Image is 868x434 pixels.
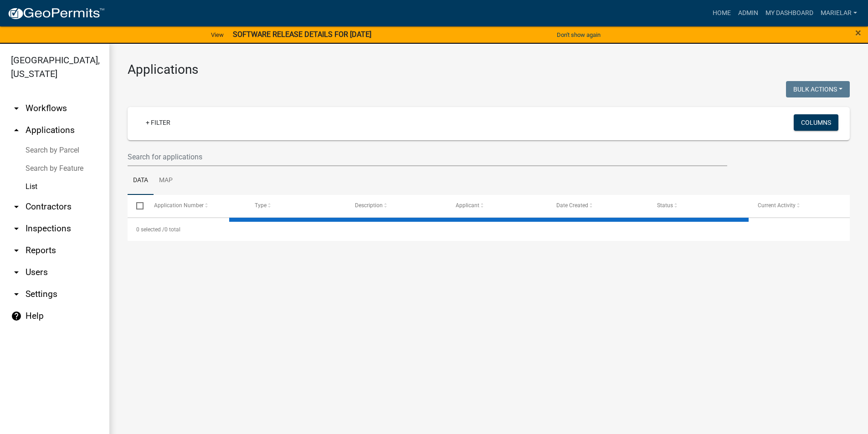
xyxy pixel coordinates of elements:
[233,30,371,39] strong: SOFTWARE RELEASE DETAILS FOR [DATE]
[548,195,648,217] datatable-header-cell: Date Created
[11,103,22,114] i: arrow_drop_down
[456,202,479,209] span: Applicant
[346,195,447,217] datatable-header-cell: Description
[556,202,588,209] span: Date Created
[734,5,762,22] a: Admin
[145,195,246,217] datatable-header-cell: Application Number
[11,245,22,256] i: arrow_drop_down
[11,223,22,234] i: arrow_drop_down
[355,202,383,209] span: Description
[786,81,850,97] button: Bulk Actions
[128,148,727,166] input: Search for applications
[128,166,154,195] a: Data
[817,5,861,22] a: marielar
[11,125,22,136] i: arrow_drop_up
[154,202,204,209] span: Application Number
[553,27,604,42] button: Don't show again
[855,26,861,39] span: ×
[128,218,850,241] div: 0 total
[207,27,227,42] a: View
[447,195,548,217] datatable-header-cell: Applicant
[648,195,749,217] datatable-header-cell: Status
[11,289,22,300] i: arrow_drop_down
[139,114,178,131] a: + Filter
[794,114,838,131] button: Columns
[762,5,817,22] a: My Dashboard
[709,5,734,22] a: Home
[246,195,346,217] datatable-header-cell: Type
[128,62,850,77] h3: Applications
[749,195,850,217] datatable-header-cell: Current Activity
[657,202,673,209] span: Status
[136,226,164,233] span: 0 selected /
[128,195,145,217] datatable-header-cell: Select
[154,166,178,195] a: Map
[11,267,22,278] i: arrow_drop_down
[255,202,267,209] span: Type
[758,202,796,209] span: Current Activity
[11,201,22,212] i: arrow_drop_down
[855,27,861,38] button: Close
[11,311,22,322] i: help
